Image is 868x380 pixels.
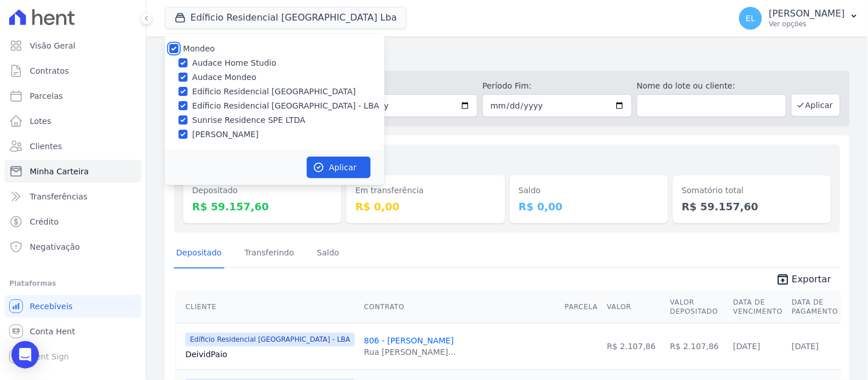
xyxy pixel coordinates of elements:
[5,185,141,208] a: Transferências
[192,71,256,83] label: Audace Mondeo
[364,346,456,358] div: Rua [PERSON_NAME]...
[192,185,332,197] dt: Depositado
[560,291,603,323] th: Parcela
[603,291,665,323] th: Valor
[355,199,496,214] dd: R$ 0,00
[9,277,137,290] div: Plataformas
[185,333,355,346] span: Edíficio Residencial [GEOGRAPHIC_DATA] - LBA
[5,320,141,343] a: Conta Hent
[730,2,868,34] button: EL [PERSON_NAME] Ver opções
[165,7,407,29] button: Edíficio Residencial [GEOGRAPHIC_DATA] Lba
[5,85,141,107] a: Parcelas
[30,40,76,51] span: Visão Geral
[192,86,356,98] label: Edíficio Residencial [GEOGRAPHIC_DATA]
[176,291,359,323] th: Cliente
[767,273,841,289] a: unarchive Exportar
[665,291,728,323] th: Valor Depositado
[328,80,478,92] label: Período Inicío:
[5,59,141,82] a: Contratos
[5,135,141,158] a: Clientes
[792,342,819,351] a: [DATE]
[729,291,787,323] th: Data de Vencimento
[11,341,39,369] div: Open Intercom Messenger
[165,46,850,66] h2: Minha Carteira
[519,185,659,197] dt: Saldo
[769,19,845,29] p: Ver opções
[30,326,75,337] span: Conta Hent
[355,185,496,197] dt: Em transferência
[30,166,89,177] span: Minha Carteira
[5,210,141,233] a: Crédito
[482,80,632,92] label: Período Fim:
[30,216,59,227] span: Crédito
[307,157,371,178] button: Aplicar
[243,239,297,269] a: Transferindo
[30,301,73,312] span: Recebíveis
[5,295,141,318] a: Recebíveis
[192,57,276,69] label: Audace Home Studio
[315,239,342,269] a: Saldo
[637,80,787,92] label: Nome do lote ou cliente:
[192,100,379,112] label: Edíficio Residencial [GEOGRAPHIC_DATA] - LBA
[791,94,841,117] button: Aplicar
[5,235,141,258] a: Negativação
[359,291,560,323] th: Contrato
[185,349,355,360] a: DeividPaio
[682,199,822,214] dd: R$ 59.157,60
[30,65,69,77] span: Contratos
[665,323,728,369] td: R$ 2.107,86
[5,160,141,183] a: Minha Carteira
[776,273,790,286] i: unarchive
[192,129,259,141] label: [PERSON_NAME]
[30,191,88,202] span: Transferências
[30,241,80,253] span: Negativação
[5,110,141,133] a: Lotes
[682,185,822,197] dt: Somatório total
[603,323,665,369] td: R$ 2.107,86
[30,90,63,102] span: Parcelas
[30,115,51,127] span: Lotes
[792,273,831,286] span: Exportar
[174,239,224,269] a: Depositado
[746,14,756,22] span: EL
[519,199,659,214] dd: R$ 0,00
[183,44,215,53] label: Mondeo
[192,114,306,126] label: Sunrise Residence SPE LTDA
[734,342,760,351] a: [DATE]
[787,291,843,323] th: Data de Pagamento
[30,141,62,152] span: Clientes
[192,199,332,214] dd: R$ 59.157,60
[364,336,454,345] a: 806 - [PERSON_NAME]
[769,8,845,19] p: [PERSON_NAME]
[5,34,141,57] a: Visão Geral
